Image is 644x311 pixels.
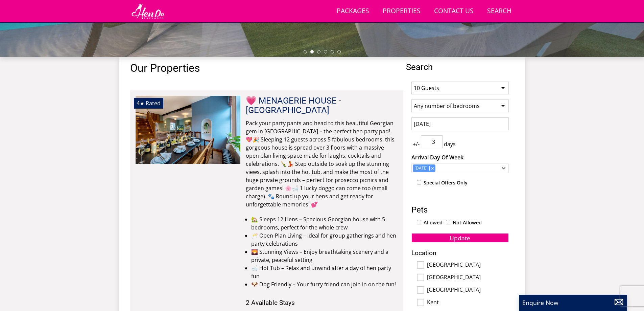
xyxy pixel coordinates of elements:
[453,219,482,226] label: Not Allowed
[522,298,624,307] p: Enquire Now
[130,62,403,74] h1: Our Properties
[380,4,423,19] a: Properties
[411,140,421,148] span: +/-
[427,274,509,282] label: [GEOGRAPHIC_DATA]
[137,99,144,107] span: 💗 MENAGERIE HOUSE has a 4 star rating under the Quality in Tourism Scheme
[427,287,509,294] label: [GEOGRAPHIC_DATA]
[484,4,514,19] a: Search
[411,249,509,257] h3: Location
[427,299,509,307] label: Kent
[424,179,468,186] label: Special Offers Only
[130,3,166,20] img: Hen Do Packages
[406,62,514,72] span: Search
[146,99,161,107] span: Rated
[246,105,329,115] a: [GEOGRAPHIC_DATA]
[334,4,372,19] a: Packages
[251,280,398,288] li: 🐶 Dog Friendly – Your furry friend can join in on the fun!
[246,95,337,106] a: 💗 MENAGERIE HOUSE
[413,165,429,171] div: [DATE]
[427,262,509,269] label: [GEOGRAPHIC_DATA]
[411,163,509,173] div: Combobox
[246,299,398,306] h4: 2 Available Stays
[251,231,398,248] li: 🥂 Open-Plan Living – Ideal for group gatherings and hen party celebrations
[251,264,398,280] li: 🛁 Hot Tub – Relax and unwind after a day of hen party fun
[424,219,443,226] label: Allowed
[251,248,398,264] li: 🌄 Stunning Views – Enjoy breathtaking scenery and a private, peaceful setting
[443,140,457,148] span: days
[450,234,470,242] span: Update
[136,96,240,163] img: open-uri20250321-4642-dwca0.original.
[411,117,509,130] input: Arrival Date
[246,119,398,208] p: Pack your party pants and head to this beautiful Georgian gem in [GEOGRAPHIC_DATA] – the perfect ...
[246,95,341,115] span: -
[251,215,398,231] li: 🏡 Sleeps 12 Hens – Spacious Georgian house with 5 bedrooms, perfect for the whole crew
[136,96,240,163] a: 4★ Rated
[411,153,509,161] label: Arrival Day Of Week
[411,205,509,214] h3: Pets
[431,4,476,19] a: Contact Us
[411,233,509,243] button: Update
